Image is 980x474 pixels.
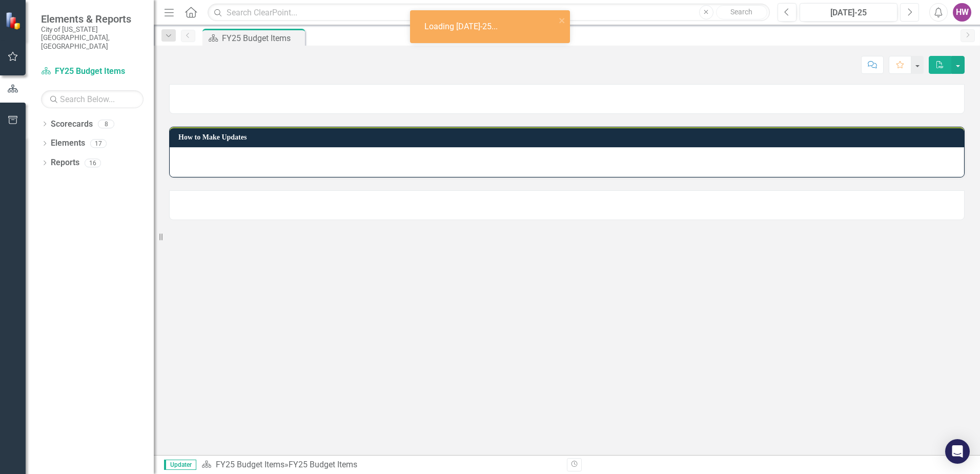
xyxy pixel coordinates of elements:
div: FY25 Budget Items [222,32,302,45]
div: » [201,459,559,471]
div: Loading [DATE]-25... [424,21,500,33]
div: 16 [85,159,101,167]
button: [DATE]-25 [800,3,897,22]
small: City of [US_STATE][GEOGRAPHIC_DATA], [GEOGRAPHIC_DATA] [41,25,144,50]
div: Open Intercom Messenger [945,439,970,464]
span: Updater [164,460,196,470]
div: FY25 Budget Items [289,460,357,469]
input: Search Below... [41,90,144,108]
input: Search ClearPoint... [208,4,770,22]
a: FY25 Budget Items [41,66,144,77]
div: 17 [90,139,107,148]
img: ClearPoint Strategy [5,11,23,29]
div: 8 [98,120,114,128]
button: close [559,14,566,26]
span: Search [730,8,752,16]
a: Reports [51,157,79,169]
div: [DATE]-25 [803,7,894,19]
a: FY25 Budget Items [216,460,284,469]
h3: How to Make Updates [178,133,959,141]
span: Elements & Reports [41,13,144,25]
a: Elements [51,137,85,149]
button: Search [716,5,767,19]
a: Scorecards [51,118,93,130]
button: HW [953,3,971,22]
